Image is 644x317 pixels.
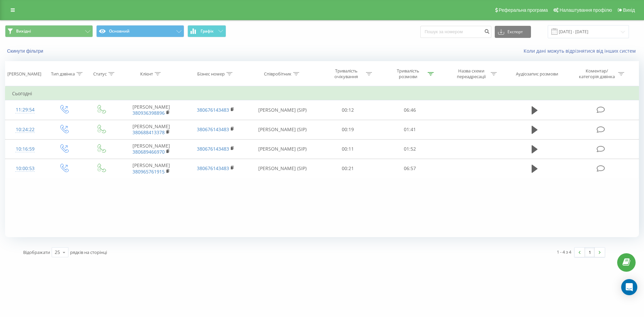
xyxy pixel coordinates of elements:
[119,139,183,159] td: [PERSON_NAME]
[5,25,93,37] button: Вихідні
[557,249,571,255] div: 1 - 4 з 4
[132,168,165,175] a: 380965761915
[12,103,38,116] div: 11:29:54
[621,279,637,295] div: Open Intercom Messenger
[119,100,183,120] td: [PERSON_NAME]
[55,249,60,256] div: 25
[197,165,229,171] a: 380676143483
[379,139,440,159] td: 01:52
[390,68,426,80] div: Тривалість розмови
[248,139,317,159] td: [PERSON_NAME] (SIP)
[379,100,440,120] td: 06:46
[70,249,107,255] span: рядків на сторінці
[93,71,107,77] div: Статус
[197,146,229,152] a: 380676143483
[559,7,612,13] span: Налаштування профілю
[132,129,165,136] a: 380688413378
[317,159,379,178] td: 00:21
[379,159,440,178] td: 06:57
[197,71,225,77] div: Бізнес номер
[132,149,165,155] a: 380689466970
[499,7,548,13] span: Реферальна програма
[23,249,50,255] span: Відображати
[197,107,229,113] a: 380676143483
[317,139,379,159] td: 00:11
[248,159,317,178] td: [PERSON_NAME] (SIP)
[317,100,379,120] td: 00:12
[119,159,183,178] td: [PERSON_NAME]
[577,68,616,80] div: Коментар/категорія дзвінка
[453,68,489,80] div: Назва схеми переадресації
[264,71,291,77] div: Співробітник
[51,71,75,77] div: Тип дзвінка
[328,68,364,80] div: Тривалість очікування
[16,29,31,34] span: Вихідні
[516,71,558,77] div: Аудіозапис розмови
[379,120,440,139] td: 01:41
[5,48,47,54] button: Скинути фільтри
[187,25,226,37] button: Графік
[5,87,639,100] td: Сьогодні
[585,248,595,257] a: 1
[623,7,635,13] span: Вихід
[140,71,153,77] div: Клієнт
[12,123,38,136] div: 10:24:22
[7,71,41,77] div: [PERSON_NAME]
[12,143,38,156] div: 10:16:59
[132,110,165,116] a: 380936398896
[420,26,491,38] input: Пошук за номером
[96,25,184,37] button: Основний
[201,29,214,34] span: Графік
[248,120,317,139] td: [PERSON_NAME] (SIP)
[248,100,317,120] td: [PERSON_NAME] (SIP)
[495,26,531,38] button: Експорт
[12,162,38,175] div: 10:00:53
[197,126,229,133] a: 380676143483
[119,120,183,139] td: [PERSON_NAME]
[317,120,379,139] td: 00:19
[524,48,639,54] a: Коли дані можуть відрізнятися вiд інших систем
